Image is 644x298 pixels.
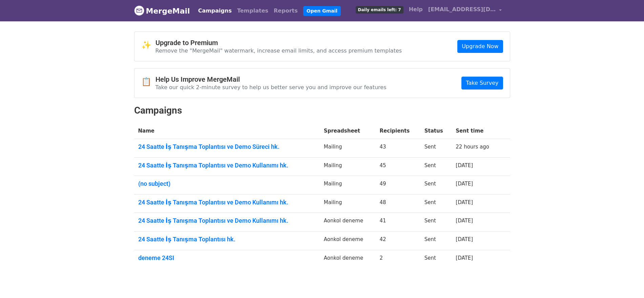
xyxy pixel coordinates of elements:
[271,4,300,18] a: Reports
[376,123,420,139] th: Recipients
[420,194,452,213] td: Sent
[420,250,452,268] td: Sent
[428,5,496,14] span: [EMAIL_ADDRESS][DOMAIN_NAME]
[461,77,503,90] a: Take Survey
[420,176,452,195] td: Sent
[320,176,376,195] td: Mailing
[134,105,510,116] h2: Campaigns
[234,4,271,18] a: Templates
[376,176,420,195] td: 49
[320,232,376,250] td: Aonkol deneme
[138,199,316,206] a: 24 Saatte İş Tanışma Toplantısı ve Demo Kullanımı hk.
[420,139,452,158] td: Sent
[155,75,387,83] h4: Help Us Improve MergeMail
[320,213,376,232] td: Aonkol deneme
[456,162,473,168] a: [DATE]
[452,123,500,139] th: Sent time
[195,4,234,18] a: Campaigns
[155,47,402,54] p: Remove the "MergeMail" watermark, increase email limits, and access premium templates
[353,3,406,16] a: Daily emails left: 7
[456,236,473,242] a: [DATE]
[138,143,316,151] a: 24 Saatte İş Tanışma Toplantısı ve Demo Süreci hk.
[138,254,316,262] a: deneme 24SI
[320,250,376,268] td: Aonkol deneme
[376,139,420,158] td: 43
[456,181,473,187] a: [DATE]
[138,217,316,224] a: 24 Saatte İş Tanışma Toplantısı ve Demo Kullanımı hk.
[456,144,489,150] a: 22 hours ago
[456,199,473,205] a: [DATE]
[155,39,402,47] h4: Upgrade to Premium
[356,6,403,14] span: Daily emails left: 7
[138,180,316,187] a: (no subject)
[134,123,320,139] th: Name
[425,3,505,19] a: [EMAIL_ADDRESS][DOMAIN_NAME]
[134,5,144,16] img: MergeMail logo
[456,218,473,224] a: [DATE]
[420,157,452,176] td: Sent
[141,77,155,87] span: 📋
[420,123,452,139] th: Status
[138,236,316,243] a: 24 Saatte İş Tanışma Toplantısı hk.
[376,213,420,232] td: 41
[456,255,473,261] a: [DATE]
[155,84,387,91] p: Take our quick 2-minute survey to help us better serve you and improve our features
[376,157,420,176] td: 45
[303,6,341,16] a: Open Gmail
[320,139,376,158] td: Mailing
[406,3,425,16] a: Help
[320,194,376,213] td: Mailing
[138,162,316,169] a: 24 Saatte İş Tanışma Toplantısı ve Demo Kullanımı hk.
[320,157,376,176] td: Mailing
[376,232,420,250] td: 42
[420,213,452,232] td: Sent
[320,123,376,139] th: Spreadsheet
[376,194,420,213] td: 48
[420,232,452,250] td: Sent
[376,250,420,268] td: 2
[134,4,190,18] a: MergeMail
[457,40,503,53] a: Upgrade Now
[141,40,155,50] span: ✨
